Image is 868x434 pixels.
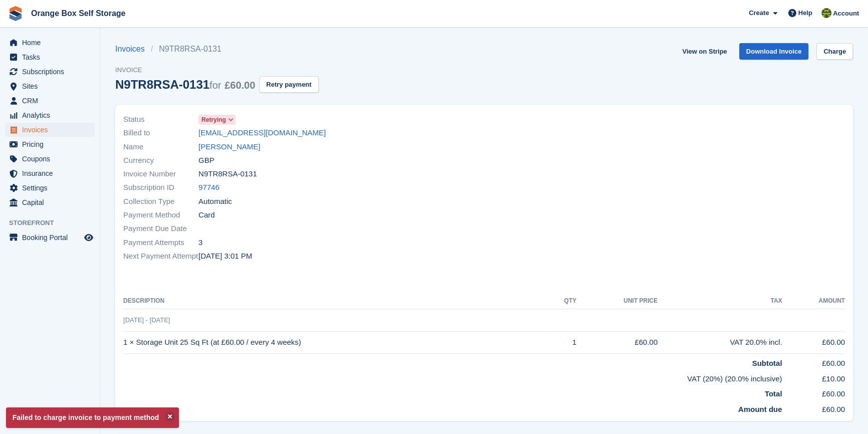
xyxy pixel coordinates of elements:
a: menu [5,36,95,50]
a: menu [5,195,95,209]
a: menu [5,108,95,122]
td: £60.00 [576,331,658,354]
span: for [209,80,221,91]
span: CRM [22,94,82,108]
td: 1 [547,331,576,354]
a: menu [5,123,95,137]
span: Booking Portal [22,231,82,245]
span: Storefront [9,218,100,228]
span: Billed to [123,127,198,139]
a: [PERSON_NAME] [198,141,260,153]
span: Settings [22,181,82,195]
a: Download Invoice [739,43,809,60]
span: Account [833,9,859,19]
img: SARAH T [821,8,831,18]
span: Subscriptions [22,65,82,79]
a: Retrying [198,114,236,125]
a: View on Stripe [678,43,731,60]
span: Sites [22,79,82,93]
span: Currency [123,155,198,166]
span: Card [198,209,215,221]
span: Payment Method [123,209,198,221]
span: Invoice [115,65,319,75]
span: Create [749,8,769,18]
th: Tax [658,293,782,309]
img: stora-icon-8386f47178a22dfd0bd8f6a31ec36ba5ce8667c1dd55bd0f319d3a0aa187defe.svg [8,6,23,21]
button: Retry payment [259,76,318,93]
span: Capital [22,195,82,209]
span: £60.00 [225,80,255,91]
span: Next Payment Attempt [123,251,198,262]
span: Collection Type [123,196,198,207]
span: Payment Attempts [123,237,198,249]
div: VAT 20.0% incl. [658,337,782,348]
a: menu [5,181,95,195]
a: menu [5,79,95,93]
a: Charge [816,43,853,60]
nav: breadcrumbs [115,43,319,55]
span: Help [798,8,812,18]
a: menu [5,94,95,108]
span: Insurance [22,166,82,180]
strong: Amount due [738,405,782,413]
td: £60.00 [782,400,845,415]
div: N9TR8RSA-0131 [115,78,255,91]
span: N9TR8RSA-0131 [198,168,257,180]
a: menu [5,65,95,79]
span: Invoices [22,123,82,137]
span: Pricing [22,137,82,151]
td: £60.00 [782,354,845,369]
a: Orange Box Self Storage [27,5,130,22]
a: menu [5,166,95,180]
span: Payment Due Date [123,223,198,235]
span: Analytics [22,108,82,122]
a: menu [5,137,95,151]
span: Invoice Number [123,168,198,180]
a: [EMAIL_ADDRESS][DOMAIN_NAME] [198,127,326,139]
th: Amount [782,293,845,309]
span: Name [123,141,198,153]
span: [DATE] - [DATE] [123,316,170,324]
p: Failed to charge invoice to payment method [6,407,179,428]
a: menu [5,231,95,245]
td: 1 × Storage Unit 25 Sq Ft (at £60.00 / every 4 weeks) [123,331,547,354]
time: 2025-08-22 14:01:12 UTC [198,251,252,262]
a: 97746 [198,182,220,193]
span: Automatic [198,196,232,207]
span: Status [123,114,198,125]
a: menu [5,50,95,64]
span: Retrying [201,115,226,124]
td: £60.00 [782,331,845,354]
span: Subscription ID [123,182,198,193]
td: £60.00 [782,384,845,400]
span: Tasks [22,50,82,64]
td: £10.00 [782,369,845,385]
span: Home [22,36,82,50]
a: Preview store [83,232,95,244]
th: QTY [547,293,576,309]
strong: Subtotal [752,359,782,367]
span: 3 [198,237,202,249]
a: menu [5,152,95,166]
th: Unit Price [576,293,658,309]
a: Invoices [115,43,151,55]
strong: Total [765,389,782,398]
span: GBP [198,155,214,166]
th: Description [123,293,547,309]
span: Coupons [22,152,82,166]
td: VAT (20%) (20.0% inclusive) [123,369,782,385]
